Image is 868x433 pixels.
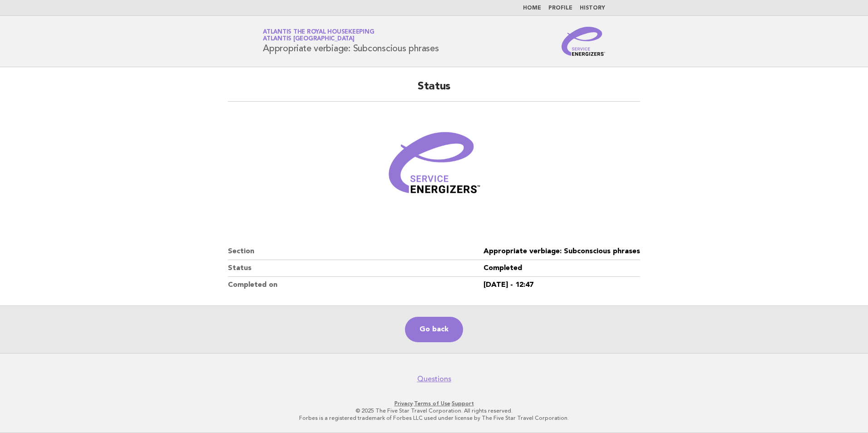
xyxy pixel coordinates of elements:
[228,277,483,293] dt: Completed on
[156,407,712,414] p: © 2025 The Five Star Travel Corporation. All rights reserved.
[405,317,463,342] a: Go back
[414,400,450,407] a: Terms of Use
[483,277,640,293] dd: [DATE] - 12:47
[228,79,640,102] h2: Status
[228,243,483,260] dt: Section
[562,27,605,56] img: Service Energizers
[263,29,374,42] a: Atlantis the Royal HousekeepingAtlantis [GEOGRAPHIC_DATA]
[263,36,355,42] span: Atlantis [GEOGRAPHIC_DATA]
[395,400,413,407] a: Privacy
[417,374,451,384] a: Questions
[483,243,640,260] dd: Appropriate verbiage: Subconscious phrases
[523,5,541,11] a: Home
[380,113,488,221] img: Verified
[548,5,572,11] a: Profile
[156,400,712,407] p: · ·
[228,260,483,277] dt: Status
[580,5,605,11] a: History
[156,414,712,422] p: Forbes is a registered trademark of Forbes LLC used under license by The Five Star Travel Corpora...
[483,260,640,277] dd: Completed
[452,400,474,407] a: Support
[263,30,439,53] h1: Appropriate verbiage: Subconscious phrases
